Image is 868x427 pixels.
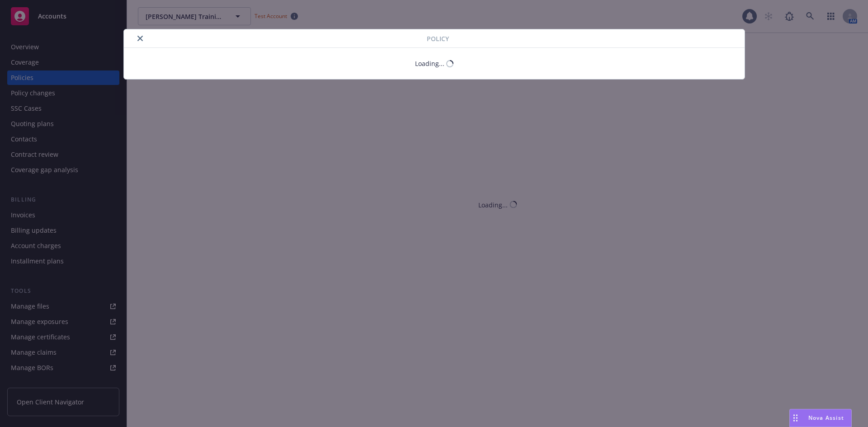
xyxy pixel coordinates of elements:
span: Policy [427,34,449,43]
div: Drag to move [790,409,801,427]
button: Nova Assist [789,409,852,427]
span: Nova Assist [808,414,844,422]
button: close [135,33,146,44]
div: Loading... [415,59,444,68]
